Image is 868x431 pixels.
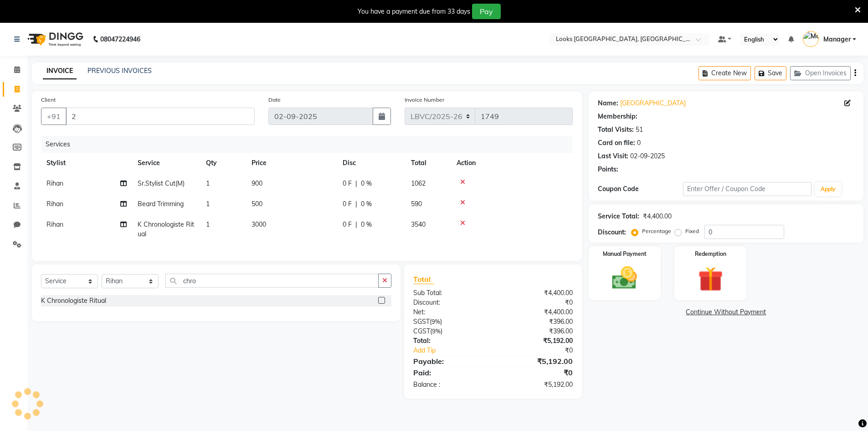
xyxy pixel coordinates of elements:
th: Stylist [41,153,132,173]
th: Total [406,153,451,173]
div: You have a payment due from 33 days [358,7,470,16]
th: Service [132,153,200,173]
div: Points: [598,165,618,174]
div: 0 [637,138,641,148]
input: Search by Name/Mobile/Email/Code [66,108,255,125]
div: Net: [406,307,493,317]
div: ₹396.00 [493,317,580,327]
th: Qty [200,153,246,173]
div: Name: [598,99,618,108]
span: Rihan [46,220,63,228]
button: Open Invoices [790,66,851,80]
button: Apply [815,182,841,196]
div: Total Visits: [598,125,634,135]
div: ₹0 [493,367,580,378]
a: PREVIOUS INVOICES [87,67,152,75]
span: Rihan [46,200,63,208]
label: Fixed [685,227,699,235]
div: K Chronologiste Ritual [41,296,106,306]
label: Redemption [695,250,726,258]
span: Total [413,275,434,284]
a: INVOICE [43,63,77,79]
th: Action [451,153,573,173]
button: +91 [41,108,67,125]
span: 0 % [361,179,372,188]
div: ₹5,192.00 [493,336,580,346]
div: Coupon Code [598,184,683,194]
span: Sr.Stylist Cut(M) [138,179,185,187]
div: ₹4,400.00 [493,307,580,317]
th: Price [246,153,337,173]
div: Sub Total: [406,288,493,298]
span: Rihan [46,179,63,187]
a: [GEOGRAPHIC_DATA] [620,99,686,108]
input: Search or Scan [165,274,379,288]
div: 02-09-2025 [630,151,665,161]
span: Manager [823,35,851,44]
div: ₹5,192.00 [493,380,580,389]
span: 0 F [343,199,352,209]
img: logo [23,26,86,52]
span: 1 [206,200,210,208]
span: | [355,199,357,209]
input: Enter Offer / Coupon Code [683,182,812,196]
span: 1 [206,220,210,228]
div: Total: [406,336,493,346]
span: 0 F [343,220,352,229]
label: Date [268,96,281,104]
div: Discount: [406,298,493,307]
span: 9% [432,327,441,335]
span: | [355,220,357,229]
span: 1062 [411,179,426,187]
label: Client [41,96,56,104]
b: 08047224946 [100,26,140,52]
div: ( ) [406,317,493,327]
span: 3000 [252,220,266,228]
div: Discount: [598,228,626,237]
div: ₹0 [493,298,580,307]
div: Payable: [406,356,493,367]
label: Percentage [642,227,671,235]
span: CGST [413,327,430,335]
div: ₹396.00 [493,327,580,336]
a: Continue Without Payment [591,307,862,317]
span: SGST [413,317,430,326]
div: ₹0 [508,346,580,355]
div: ₹4,400.00 [643,212,672,221]
label: Manual Payment [603,250,647,258]
img: _gift.svg [690,264,731,295]
div: Paid: [406,367,493,378]
span: 900 [252,179,262,187]
span: 0 F [343,179,352,188]
div: Membership: [598,112,637,121]
th: Disc [337,153,406,173]
div: ₹4,400.00 [493,288,580,298]
div: Balance : [406,380,493,389]
span: 9% [431,318,440,325]
div: ₹5,192.00 [493,356,580,367]
span: 0 % [361,220,372,229]
label: Invoice Number [405,96,444,104]
span: Beard Trimming [138,200,184,208]
span: 1 [206,179,210,187]
img: Manager [803,31,819,47]
button: Save [755,66,786,80]
div: Service Total: [598,212,639,221]
span: K Chronologiste Ritual [138,220,194,238]
span: | [355,179,357,188]
div: Card on file: [598,138,635,148]
a: Add Tip [406,346,507,355]
div: Last Visit: [598,151,628,161]
span: 3540 [411,220,426,228]
span: 500 [252,200,262,208]
div: 51 [636,125,643,135]
div: Services [42,136,580,153]
button: Pay [472,4,501,19]
div: ( ) [406,327,493,336]
button: Create New [699,66,751,80]
span: 590 [411,200,422,208]
img: _cash.svg [604,264,645,292]
span: 0 % [361,199,372,209]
